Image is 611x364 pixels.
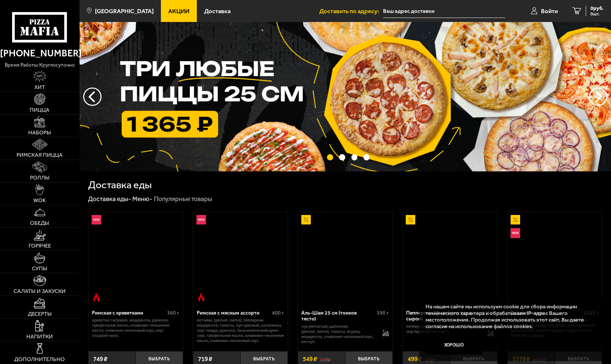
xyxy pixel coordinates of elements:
[426,335,483,354] button: Хорошо
[511,228,520,238] img: Новинка
[92,310,166,316] div: Римская с креветками
[34,85,45,90] span: Хит
[403,212,497,305] a: АкционныйПепперони 25 см (толстое с сыром)
[364,154,370,160] button: точки переключения
[301,324,376,345] p: лук репчатый, цыпленок, [PERSON_NAME], томаты, огурец, моцарелла, сливочно-чесночный соус, кетчуп.
[204,8,231,14] span: Доставка
[303,356,317,362] span: 549 ₽
[197,318,284,343] p: ветчина, [PERSON_NAME], пепперони, моцарелла, томаты, лук красный, халапеньо, соус-пицца, руккола...
[512,356,530,362] span: 1779 ₽
[590,6,604,11] span: 0 руб.
[589,88,607,106] button: предыдущий
[83,88,102,106] button: следующий
[92,215,101,224] img: Новинка
[92,318,180,338] p: креветка тигровая, моцарелла, руккола, трюфельное масло, оливково-чесночное масло, сливочно-чесно...
[533,356,546,362] s: 2306 ₽
[14,357,65,362] span: Дополнительно
[95,8,154,14] span: [GEOGRAPHIC_DATA]
[319,8,383,14] span: Доставить по адресу:
[511,215,520,224] img: Акционный
[298,212,393,305] a: АкционныйАль-Шам 25 см (тонкое тесто)
[301,310,375,322] div: Аль-Шам 25 см (тонкое тесто)
[426,303,592,330] p: На нашем сайте мы используем cookie для сбора информации технического характера и обрабатываем IP...
[168,8,189,14] span: Акции
[320,356,331,362] s: 618 ₽
[32,266,47,271] span: Супы
[167,310,179,316] span: 360 г
[92,293,101,302] img: Острое блюдо
[29,243,51,249] span: Горячее
[88,180,152,190] h1: Доставка еды
[93,356,107,362] span: 749 ₽
[30,220,49,226] span: Обеды
[28,311,52,317] span: Десерты
[383,4,505,18] input: Ваш адрес доставки
[406,310,480,322] div: Пепперони 25 см (толстое с сыром)
[88,212,183,305] a: НовинкаОстрое блюдоРимская с креветками
[16,152,63,158] span: Римская пицца
[33,198,46,203] span: WOK
[406,215,415,224] img: Акционный
[196,293,206,302] img: Острое блюдо
[541,8,558,14] span: Войти
[26,334,53,339] span: Напитки
[425,356,435,362] s: 591 ₽
[590,12,604,16] span: 0 шт.
[14,289,66,294] span: Салаты и закуски
[132,195,152,203] a: Меню-
[408,356,422,362] span: 499 ₽
[30,107,49,113] span: Пицца
[327,154,333,160] button: точки переключения
[339,154,345,160] button: точки переключения
[154,195,212,203] div: Популярные товары
[508,212,602,305] a: АкционныйНовинкаВсё включено
[272,310,284,316] span: 400 г
[351,154,358,160] button: точки переключения
[406,324,481,334] p: пепперони, [PERSON_NAME], соус-пицца, сыр пармезан (на борт).
[198,356,212,362] span: 719 ₽
[197,310,270,316] div: Римская с мясным ассорти
[28,130,51,135] span: Наборы
[196,215,206,224] img: Новинка
[301,215,311,224] img: Акционный
[377,310,389,316] span: 390 г
[30,175,49,181] span: Роллы
[88,195,131,203] a: Доставка еды-
[193,212,288,305] a: НовинкаОстрое блюдоРимская с мясным ассорти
